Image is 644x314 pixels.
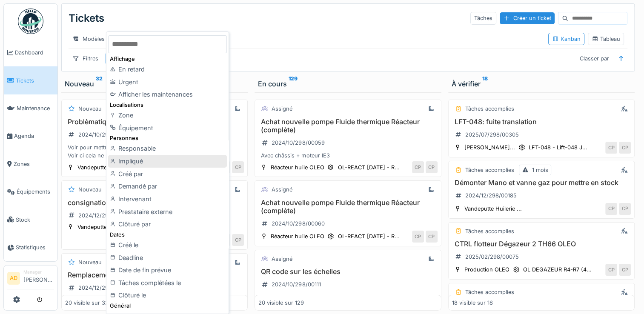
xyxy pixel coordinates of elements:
div: Assigné [272,186,292,194]
div: [PERSON_NAME]... [464,143,515,151]
div: Vandeputte Huilerie ... [464,205,522,213]
span: Stock [16,216,54,224]
div: Personnes [108,134,226,142]
div: 2025/02/298/00075 [465,253,519,261]
span: Maintenance [17,104,54,112]
h3: CTRL flotteur Dégazeur 2 TH66 OLEO [452,240,631,248]
div: Afficher les maintenances [108,88,226,101]
div: 18 visible sur 18 [452,299,493,307]
div: Tâches accomplies [465,227,514,235]
div: Classer par [576,52,613,65]
div: Tâches accomplies [465,288,514,296]
div: OL-REACT [DATE] - R... [338,163,399,171]
div: Tâches [470,12,496,24]
sup: 32 [96,79,103,89]
div: Assigné [272,255,292,263]
div: 2025/07/298/00305 [465,131,519,139]
div: Kanban [552,35,581,43]
div: CP [619,264,631,276]
div: Créer un ticket [500,12,555,24]
div: Créé par [108,168,226,180]
sup: 129 [289,79,298,89]
div: Dates [108,231,226,239]
div: Nouveau [78,258,102,266]
div: Nouveau [65,79,244,89]
div: Prestataire externe [108,206,226,218]
div: En cours [258,79,438,89]
div: 2024/12/298/00124 [78,211,130,220]
div: Nouveau [78,186,102,194]
h3: Achat nouvelle pompe Fluide thermique Réacteur (complète) [258,118,437,134]
div: 1 mois [532,166,548,174]
div: CP [426,161,438,173]
div: CP [619,203,631,215]
span: Dashboard [15,49,54,57]
div: CP [605,142,617,154]
h3: Achat nouvelle pompe Fluide thermique Réacteur (complète) [258,199,437,215]
div: À vérifier [452,79,631,89]
div: OL-REACT [DATE] - R... [338,232,399,240]
h3: consignations des silos [65,199,244,207]
div: CP [412,231,424,243]
li: [PERSON_NAME] [23,269,54,287]
div: Deadline [108,251,226,264]
div: Tickets [69,7,104,29]
div: En retard [108,63,226,76]
span: Tickets [16,77,54,85]
div: Urgent [108,76,226,88]
div: Tâches complétées le [108,277,226,289]
span: Équipements [17,188,54,196]
div: Production OLEO [464,265,509,274]
div: 2024/12/298/00125 [78,284,130,292]
h3: Remplacement porte H07 [65,271,244,279]
div: 2024/12/298/00185 [465,191,517,200]
span: Agenda [14,132,54,140]
div: CP [605,203,617,215]
div: CP [605,264,617,276]
h3: QR code sur les échelles [258,268,437,276]
div: Réacteur huile OLEO [271,163,324,171]
div: Réacteur huile OLEO [271,232,324,240]
div: Tâches accomplies [465,105,514,113]
div: CP [232,161,244,173]
div: Intervenant [108,193,226,206]
div: Manager [23,269,54,275]
div: Créer et installer des QR code pour les échelles. Oléo et Huilerie [258,294,437,302]
div: Assigné [272,105,292,113]
div: CP [232,234,244,246]
div: 20 visible sur 129 [258,299,304,307]
div: 2024/10/298/00059 [272,139,324,147]
div: Créé le [108,239,226,251]
div: 20 visible sur 32 [65,299,109,307]
div: CP [412,161,424,173]
div: Affichage [108,55,226,63]
h3: Problèmatique déchirement poche [65,118,244,126]
div: Tâches accomplies [465,166,514,174]
div: Modèles [69,33,109,45]
div: Vandeputte Huilerie ... [77,163,135,171]
div: CP [619,142,631,154]
sup: 18 [482,79,488,89]
div: Impliqué [108,155,226,168]
span: Statistiques [16,243,54,251]
div: Nouveau [78,105,102,113]
div: Date de fin prévue [108,264,226,277]
div: Clôturé par [108,218,226,231]
div: Équipement [108,122,226,134]
div: 2024/10/298/00060 [272,220,324,228]
div: Vandeputte Huilerie ... [77,223,135,231]
div: OL DEGAZEUR R4-R7 (4... [523,265,592,274]
div: Clôturé le [108,289,226,302]
div: Voir pour mettre en recirculation. Voir ci cela ne pose pas de problème de débordement. Programma... [65,143,244,160]
div: 2024/10/298/00067 [78,131,131,139]
li: AD [7,272,20,285]
h3: Démonter Mano et vanne gaz pour mettre en stock [452,179,631,187]
div: LFT-048 - Lift-048 J... [529,143,587,151]
div: Filtres [69,52,102,65]
div: Général [108,302,226,310]
div: Avec châssis + moteur IE3 [258,151,437,160]
div: Tableau [592,35,620,43]
div: Localisations [108,101,226,109]
div: Zone [108,109,226,122]
span: Zones [14,160,54,168]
